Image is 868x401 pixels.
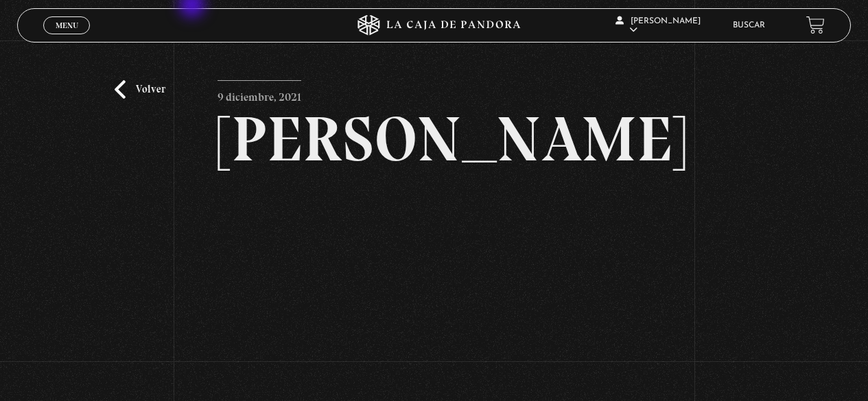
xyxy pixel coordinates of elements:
span: Menu [56,21,78,29]
span: [PERSON_NAME] [615,17,701,34]
h2: [PERSON_NAME] [218,108,650,171]
a: Buscar [733,21,765,29]
span: Cerrar [51,32,83,42]
p: 9 diciembre, 2021 [218,80,301,108]
a: Volver [115,80,165,99]
a: View your shopping cart [806,16,825,34]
